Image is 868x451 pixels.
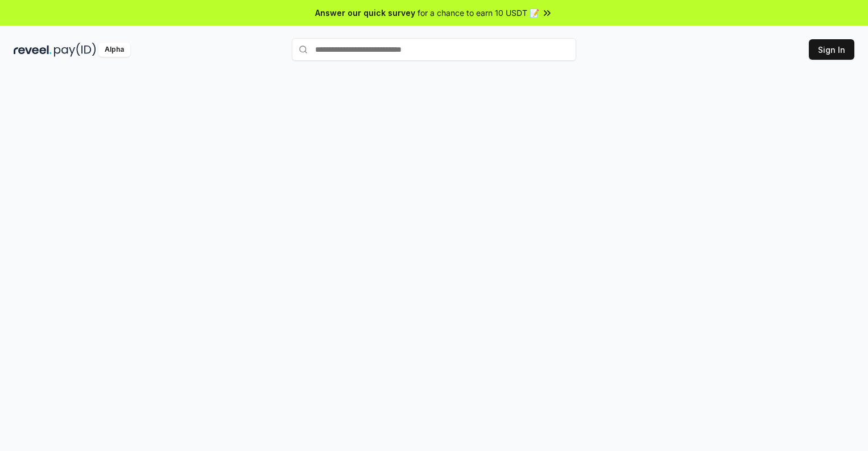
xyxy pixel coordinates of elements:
[809,39,854,60] button: Sign In
[54,43,96,57] img: pay_id
[98,43,130,57] div: Alpha
[14,43,52,57] img: reveel_dark
[315,7,415,19] span: Answer our quick survey
[418,7,539,19] span: for a chance to earn 10 USDT 📝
